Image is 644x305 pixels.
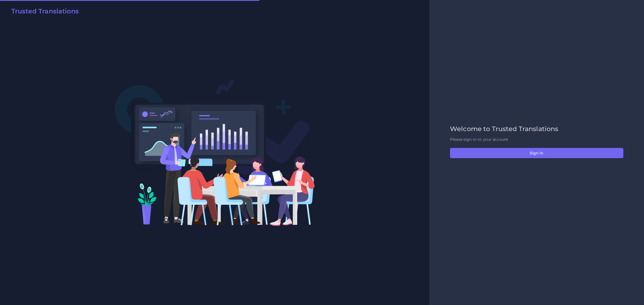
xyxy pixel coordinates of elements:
h2: Welcome to Trusted Translations [450,125,623,133]
img: Login V2 [115,79,315,226]
p: Please sign-in to your account [450,137,623,142]
h2: Trusted Translations [11,8,79,15]
button: Sign in [450,148,623,158]
a: Trusted Translations [8,8,79,17]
